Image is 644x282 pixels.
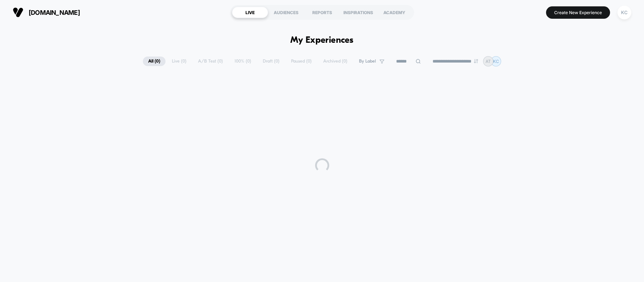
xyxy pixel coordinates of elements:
div: LIVE [232,7,268,18]
button: Create New Experience [546,6,610,19]
span: All ( 0 ) [143,57,166,66]
div: REPORTS [304,7,340,18]
div: KC [617,6,631,19]
p: KC [493,59,499,64]
button: [DOMAIN_NAME] [11,7,82,18]
div: AUDIENCES [268,7,304,18]
h1: My Experiences [290,35,354,46]
button: KC [615,5,633,20]
div: ACADEMY [376,7,412,18]
img: Visually logo [13,7,23,18]
span: By Label [359,59,376,64]
img: end [474,59,478,63]
span: [DOMAIN_NAME] [29,9,80,16]
div: INSPIRATIONS [340,7,376,18]
p: AT [486,59,491,64]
